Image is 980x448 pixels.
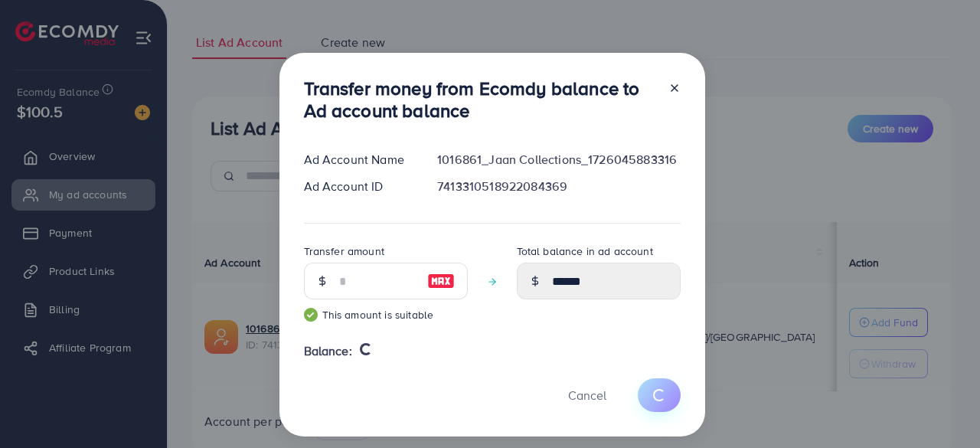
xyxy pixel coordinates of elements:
[425,178,692,195] div: 7413310518922084369
[425,151,692,168] div: 1016861_Jaan Collections_1726045883316
[304,244,384,259] label: Transfer amount
[549,378,626,411] button: Cancel
[304,308,318,322] img: guide
[427,272,455,290] img: image
[304,77,656,122] h3: Transfer money from Ecomdy balance to Ad account balance
[304,342,352,360] span: Balance:
[292,151,426,168] div: Ad Account Name
[517,244,653,259] label: Total balance in ad account
[304,307,468,322] small: This amount is suitable
[568,387,606,404] span: Cancel
[292,178,426,195] div: Ad Account ID
[915,379,969,437] iframe: Chat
